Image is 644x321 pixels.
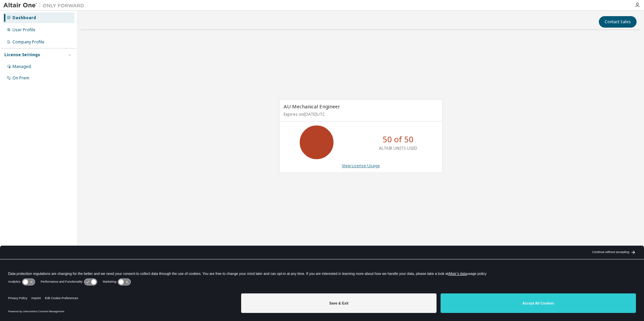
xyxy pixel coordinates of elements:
[12,75,29,81] div: On Prem
[12,39,44,45] div: Company Profile
[12,64,31,69] div: Managed
[342,163,380,169] a: View License Usage
[284,111,437,117] p: Expires on [DATE] UTC
[12,27,35,33] div: User Profile
[599,16,637,28] button: Contact Sales
[383,134,414,145] p: 50 of 50
[379,145,417,151] p: ALTAIR UNITS USED
[12,15,36,21] div: Dashboard
[3,2,88,9] img: Altair One
[284,103,340,110] span: AU Mechanical Engineer
[4,52,40,58] div: License Settings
